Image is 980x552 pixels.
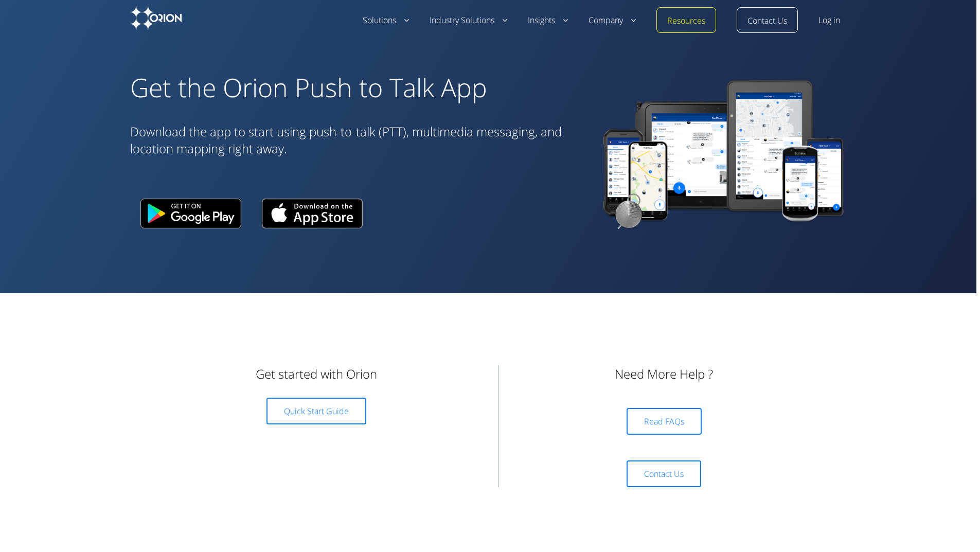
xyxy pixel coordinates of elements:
a: Solutions [363,14,409,27]
iframe: Chat Widget [929,503,980,552]
h3: Need More Help ? [498,365,830,383]
span: Quick Start Guide [284,405,349,417]
img: Mobile-Product-Family-Orion-PTT-2.0-July2022 [597,67,850,236]
a: Quick Start Guide [266,398,366,424]
span: Read FAQs [644,416,684,427]
a: Insights [528,14,568,27]
a: Read FAQs [627,408,702,435]
a: Contact Us [747,15,787,27]
h1: Get the Orion Push to Talk App [130,69,581,105]
a: Resources [667,15,705,27]
a: Log in [818,14,840,27]
img: Orion [130,6,182,30]
h3: Download the app to start using push-to-talk (PTT), multimedia messaging, and location mapping ri... [130,123,581,157]
img: Google play logo [140,199,241,228]
span: Contact Us [644,468,684,479]
img: App store logo [262,199,363,228]
a: Industry Solutions [430,14,507,27]
a: Contact Us [627,460,701,487]
a: Company [589,14,636,27]
h3: Get started with Orion [151,365,483,383]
